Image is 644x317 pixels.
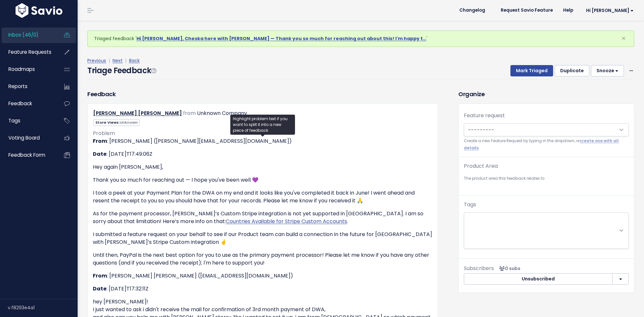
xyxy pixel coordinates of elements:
div: Unknown Company [197,109,247,118]
a: Hi [PERSON_NAME] [578,6,639,16]
span: <p><strong>Subscribers</strong><br><br> No subscribers yet<br> </p> [497,265,520,272]
div: v.f8293e4a1 [8,299,78,316]
span: | [124,57,128,64]
span: Unknown [120,120,138,125]
strong: From [93,137,107,145]
a: Voting Board [2,130,54,145]
label: Tags [464,201,476,209]
span: Tags [8,117,20,124]
img: logo-white.9d6f32f41409.svg [14,3,64,18]
span: | [107,57,111,64]
a: Back [129,57,140,64]
a: Feature Requests [2,45,54,60]
span: × [621,33,626,44]
a: Reports [2,79,54,94]
a: Countries Available for Stripe Custom Accounts [226,218,347,225]
a: Next [113,57,123,64]
span: Inbox (46/0) [8,31,38,38]
a: Previous [87,57,106,64]
h3: Feedback [87,90,115,98]
span: Hi [PERSON_NAME] [586,8,634,13]
button: Duplicate [555,65,589,77]
p: : [PERSON_NAME] [PERSON_NAME] ([EMAIL_ADDRESS][DOMAIN_NAME]) [93,272,432,280]
span: from [183,109,196,117]
a: Hi [PERSON_NAME], Cheska here with [PERSON_NAME] — Thank you so much for reaching out about this!... [136,35,426,42]
p: I took a peek at your Payment Plan for the DWA on my end and it looks like you've completed it ba... [93,189,432,205]
p: Hey again [PERSON_NAME], [93,163,432,171]
h4: Triage Feedback [87,65,156,76]
span: Roadmaps [8,66,35,73]
button: Snooze [591,65,624,77]
div: Triaged feedback ' ' [87,30,634,47]
label: Feature request [464,112,505,119]
p: : [DATE]T17:49:06Z [93,150,432,158]
strong: Date [93,150,106,158]
a: Roadmaps [2,62,54,77]
a: [PERSON_NAME] [PERSON_NAME] [93,109,182,117]
label: Product Area [464,162,498,170]
a: Help [558,6,578,15]
p: I submitted a feature request on your behalf to see if our Product team can build a connection in... [93,231,432,246]
span: Problem [93,130,115,137]
span: Changelog [459,8,485,13]
button: Unsubscribed [464,273,613,285]
p: : [DATE]T17:32:11Z [93,285,432,293]
span: Feedback form [8,152,45,158]
span: Feedback [8,100,32,107]
button: Mark Triaged [510,65,553,77]
div: Highlight problem text if you want to split it into a new piece of feedback [230,115,295,135]
p: : [PERSON_NAME] ([PERSON_NAME][EMAIL_ADDRESS][DOMAIN_NAME]) [93,137,432,145]
p: Thank you so much for reaching out — I hope you've been well 💜 [93,176,432,184]
h3: Organize [458,90,634,98]
span: Subscribers [464,265,494,272]
span: Feature Requests [8,49,51,55]
small: The product area this feedback relates to [464,175,629,182]
span: Store Views: [93,119,140,126]
a: Request Savio Feature [496,6,558,15]
small: Create a new Feature Request by typing in the dropdown, or . [464,138,629,152]
a: create one with all details [464,138,619,150]
a: Feedback [2,96,54,111]
a: Inbox (46/0) [2,28,54,42]
button: Close [615,31,632,46]
span: Reports [8,83,27,90]
span: Voting Board [8,134,40,141]
p: Until then, PayPal is the next best option for you to use as the primary payment processor! Pleas... [93,251,432,267]
a: Tags [2,113,54,128]
strong: Date [93,285,106,292]
p: As for the payment processor, [PERSON_NAME]’s Custom Stripe integration is not yet supported in [... [93,210,432,225]
strong: From [93,272,107,279]
a: Feedback form [2,148,54,163]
